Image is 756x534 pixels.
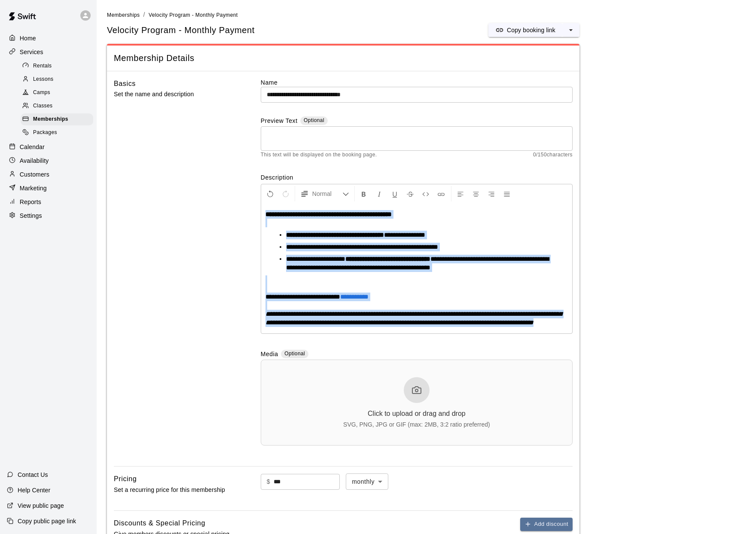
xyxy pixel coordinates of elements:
button: Undo [263,186,277,201]
label: Name [261,78,573,87]
span: This text will be displayed on the booking page. [261,151,377,159]
span: Classes [33,102,52,110]
a: Packages [21,126,97,140]
a: Camps [21,86,97,100]
h6: Pricing [114,473,137,485]
a: Customers [7,168,90,181]
a: Marketing [7,182,90,195]
button: Justify Align [500,186,514,201]
p: Customers [20,170,49,179]
p: Availability [20,156,49,165]
span: Membership Details [114,52,573,64]
p: Copy public page link [18,517,76,525]
a: Availability [7,154,90,167]
a: Home [7,32,90,45]
span: Normal [312,189,342,198]
p: Services [20,48,43,56]
button: Redo [278,186,293,201]
a: Reports [7,195,90,208]
span: Lessons [33,75,54,84]
div: Memberships [21,113,93,125]
button: Format Underline [387,186,402,201]
p: Set a recurring price for this membership [114,485,233,495]
span: Memberships [33,115,68,124]
span: 0 / 150 characters [533,151,573,159]
span: Optional [304,117,324,123]
div: monthly [346,473,388,489]
span: Rentals [33,62,52,70]
p: View public page [18,501,64,510]
div: Lessons [21,73,93,85]
a: Memberships [21,113,97,126]
span: Velocity Program - Monthly Payment [149,12,238,18]
a: Memberships [107,11,140,18]
a: Services [7,46,90,58]
div: Camps [21,87,93,99]
button: Left Align [453,186,468,201]
a: Settings [7,209,90,222]
div: split button [488,23,579,37]
p: Contact Us [18,470,48,479]
button: Insert Code [418,186,433,201]
div: SVG, PNG, JPG or GIF (max: 2MB, 3:2 ratio preferred) [343,421,490,428]
p: Help Center [18,486,50,494]
button: Right Align [484,186,499,201]
div: Rentals [21,60,93,72]
span: Velocity Program - Monthly Payment [107,24,255,36]
a: Classes [21,100,97,113]
div: Packages [21,127,93,139]
span: Camps [33,88,50,97]
p: Marketing [20,184,47,192]
button: Insert Link [434,186,448,201]
p: Reports [20,198,41,206]
div: Classes [21,100,93,112]
button: Format Strikethrough [403,186,418,201]
li: / [143,10,145,19]
p: Calendar [20,143,45,151]
span: Optional [284,351,305,357]
label: Media [261,350,278,360]
h6: Basics [114,78,136,89]
p: $ [267,477,270,486]
nav: breadcrumb [107,10,746,20]
button: Format Italics [372,186,387,201]
span: Memberships [107,12,140,18]
div: Click to upload or drag and drop [368,410,466,418]
span: Packages [33,128,57,137]
p: Set the name and description [114,89,233,100]
p: Copy booking link [507,26,555,34]
a: Calendar [7,140,90,153]
label: Description [261,173,573,182]
button: Copy booking link [488,23,562,37]
h6: Discounts & Special Pricing [114,518,205,529]
button: Formatting Options [297,186,353,201]
p: Home [20,34,36,43]
button: Add discount [520,518,573,531]
p: Settings [20,211,42,220]
a: Lessons [21,73,97,86]
button: Center Align [469,186,483,201]
button: select merge strategy [562,23,579,37]
label: Preview Text [261,116,298,126]
a: Rentals [21,59,97,73]
button: Format Bold [357,186,371,201]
